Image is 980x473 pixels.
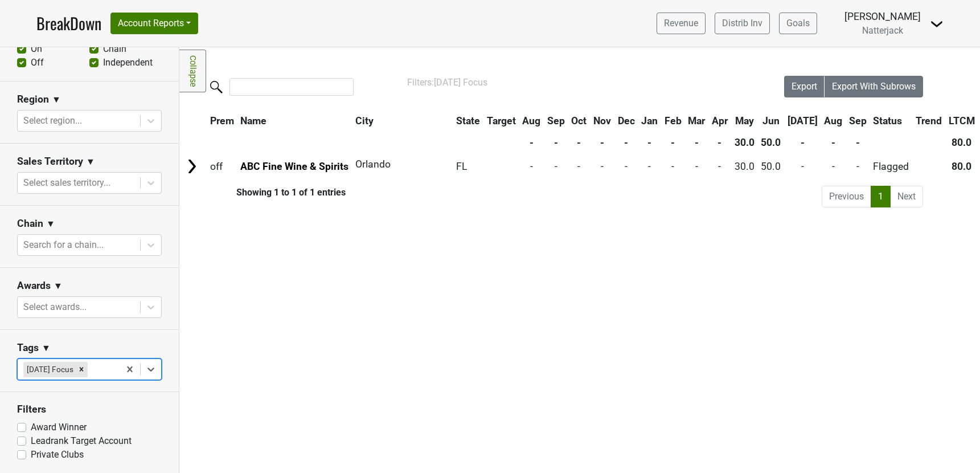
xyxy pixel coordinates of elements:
[17,218,43,230] h3: Chain
[519,132,543,153] th: -
[709,111,731,131] th: Apr: activate to sort column ascending
[686,132,708,153] th: -
[23,362,75,377] div: [DATE] Focus
[17,403,162,415] h3: Filters
[86,155,95,169] span: ▼
[792,81,817,92] span: Export
[183,158,200,175] img: Arrow right
[31,42,42,56] label: On
[801,161,804,172] span: -
[17,156,83,168] h3: Sales Territory
[657,13,706,34] a: Revenue
[671,161,674,172] span: -
[638,132,661,153] th: -
[785,111,821,131] th: Jul: activate to sort column ascending
[732,132,757,153] th: 30.0
[31,56,44,70] label: Off
[822,111,846,131] th: Aug: activate to sort column ascending
[434,77,487,88] span: [DATE] Focus
[946,132,978,153] th: 80.0
[31,421,87,434] label: Award Winner
[913,111,945,131] th: Trend: activate to sort column ascending
[46,217,55,231] span: ▼
[207,154,237,178] td: off
[846,132,870,153] th: -
[456,161,467,172] span: FL
[735,161,755,172] span: 30.0
[916,115,942,127] span: Trend
[761,161,781,172] span: 50.0
[825,76,923,97] button: Export With Subrows
[715,13,770,34] a: Distrib Inv
[453,111,483,131] th: State: activate to sort column ascending
[591,111,614,131] th: Nov: activate to sort column ascending
[577,161,580,172] span: -
[31,448,84,462] label: Private Clubs
[871,111,912,131] th: Status: activate to sort column ascending
[31,434,132,448] label: Leadrank Target Account
[17,280,51,292] h3: Awards
[530,161,533,172] span: -
[871,186,891,207] a: 1
[784,76,825,97] button: Export
[240,115,266,127] span: Name
[75,362,88,377] div: Remove St Patrick's Day Focus
[591,132,614,153] th: -
[615,111,638,131] th: Dec: activate to sort column ascending
[17,342,39,354] h3: Tags
[103,56,153,70] label: Independent
[355,158,391,170] span: Orlando
[207,111,237,131] th: Prem: activate to sort column ascending
[732,111,757,131] th: May: activate to sort column ascending
[42,341,51,355] span: ▼
[871,154,912,178] td: Flagged
[718,161,721,172] span: -
[779,13,817,34] a: Goals
[487,115,516,127] span: Target
[862,25,903,36] span: Natterjack
[946,111,978,131] th: LTCM: activate to sort column ascending
[484,111,519,131] th: Target: activate to sort column ascending
[601,161,604,172] span: -
[856,161,859,172] span: -
[709,132,731,153] th: -
[662,132,684,153] th: -
[952,161,971,172] span: 80.0
[238,111,352,131] th: Name: activate to sort column ascending
[662,111,684,131] th: Feb: activate to sort column ascending
[181,111,206,131] th: &nbsp;: activate to sort column ascending
[569,132,590,153] th: -
[625,161,628,172] span: -
[638,111,661,131] th: Jan: activate to sort column ascending
[544,111,568,131] th: Sep: activate to sort column ascending
[873,115,902,127] span: Status
[110,13,198,34] button: Account Reports
[555,161,557,172] span: -
[179,187,346,198] div: Showing 1 to 1 of 1 entries
[407,76,752,89] div: Filters:
[695,161,698,172] span: -
[844,9,921,24] div: [PERSON_NAME]
[832,81,916,92] span: Export With Subrows
[210,115,234,127] span: Prem
[544,132,568,153] th: -
[615,132,638,153] th: -
[832,161,835,172] span: -
[758,132,784,153] th: 50.0
[569,111,590,131] th: Oct: activate to sort column ascending
[240,161,348,172] a: ABC Fine Wine & Spirits
[686,111,708,131] th: Mar: activate to sort column ascending
[648,161,651,172] span: -
[52,93,61,107] span: ▼
[846,111,870,131] th: Sep: activate to sort column ascending
[103,42,126,56] label: Chain
[54,279,63,293] span: ▼
[949,115,975,127] span: LTCM
[17,93,49,105] h3: Region
[822,132,846,153] th: -
[179,50,206,92] a: Collapse
[930,17,944,31] img: Dropdown Menu
[519,111,543,131] th: Aug: activate to sort column ascending
[785,132,821,153] th: -
[352,111,446,131] th: City: activate to sort column ascending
